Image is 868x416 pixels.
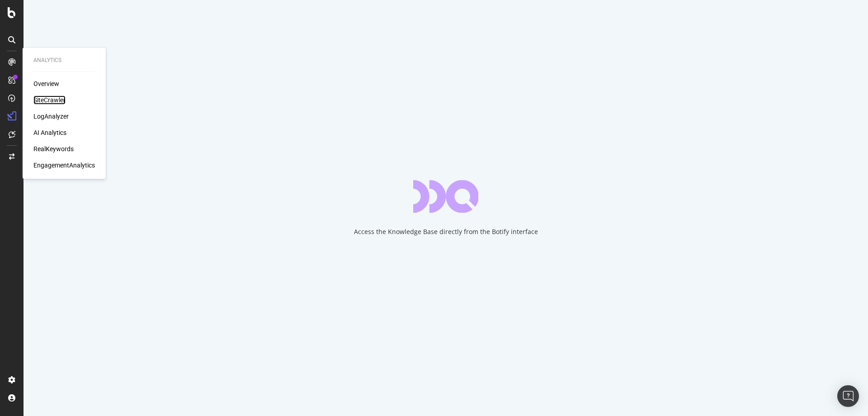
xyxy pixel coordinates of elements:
[33,128,66,137] a: AI Analytics
[413,180,478,213] div: animation
[33,57,95,64] div: Analytics
[33,161,95,170] a: EngagementAnalytics
[33,79,59,88] a: Overview
[837,385,859,407] div: Open Intercom Messenger
[354,227,538,236] div: Access the Knowledge Base directly from the Botify interface
[33,144,74,153] a: RealKeywords
[33,112,69,121] a: LogAnalyzer
[33,96,66,105] a: SiteCrawler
